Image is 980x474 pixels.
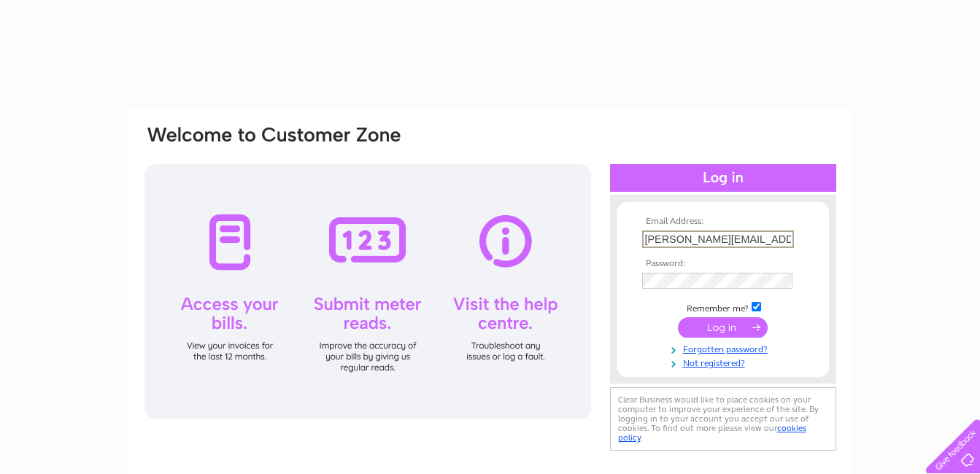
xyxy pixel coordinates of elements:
div: Clear Business would like to place cookies on your computer to improve your experience of the sit... [610,387,836,451]
input: Submit [678,317,768,338]
a: cookies policy [618,423,806,443]
th: Password: [638,259,808,269]
td: Remember me? [638,300,808,314]
th: Email Address: [638,217,808,227]
a: Forgotten password? [642,341,808,355]
a: Not registered? [642,355,808,369]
